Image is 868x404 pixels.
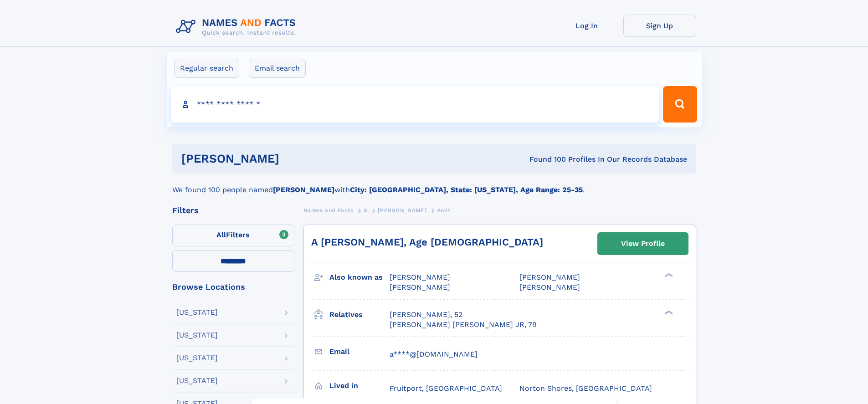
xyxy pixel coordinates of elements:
[311,236,543,248] a: A [PERSON_NAME], Age [DEMOGRAPHIC_DATA]
[519,384,652,393] span: Norton Shores, [GEOGRAPHIC_DATA]
[172,174,696,195] div: We found 100 people named with .
[378,205,426,216] a: [PERSON_NAME]
[176,332,218,339] div: [US_STATE]
[390,320,537,330] a: [PERSON_NAME] [PERSON_NAME] JR, 79
[364,205,368,216] a: S
[390,273,450,281] span: [PERSON_NAME]
[176,354,218,362] div: [US_STATE]
[329,307,390,322] h3: Relatives
[364,207,368,214] span: S
[390,384,502,393] span: Fruitport, [GEOGRAPHIC_DATA]
[176,377,218,384] div: [US_STATE]
[663,272,673,278] div: ❯
[176,309,218,316] div: [US_STATE]
[598,233,688,255] a: View Profile
[404,154,687,164] div: Found 100 Profiles In Our Records Database
[519,283,580,291] span: [PERSON_NAME]
[171,86,659,123] input: search input
[437,207,450,214] span: Amit
[378,207,426,214] span: [PERSON_NAME]
[621,233,665,254] div: View Profile
[249,59,306,78] label: Email search
[216,230,226,239] span: All
[663,86,697,123] button: Search Button
[172,15,303,39] img: Logo Names and Facts
[172,225,294,246] label: Filters
[329,344,390,359] h3: Email
[273,185,334,194] b: [PERSON_NAME]
[550,15,623,37] a: Log In
[350,185,583,194] b: City: [GEOGRAPHIC_DATA], State: [US_STATE], Age Range: 25-35
[519,273,580,281] span: [PERSON_NAME]
[623,15,696,37] a: Sign Up
[663,309,673,315] div: ❯
[172,283,294,291] div: Browse Locations
[303,205,354,216] a: Names and Facts
[174,59,239,78] label: Regular search
[172,206,294,215] div: Filters
[329,270,390,285] h3: Also known as
[390,283,450,291] span: [PERSON_NAME]
[329,378,390,394] h3: Lived in
[181,153,405,164] h1: [PERSON_NAME]
[390,310,462,320] a: [PERSON_NAME], 52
